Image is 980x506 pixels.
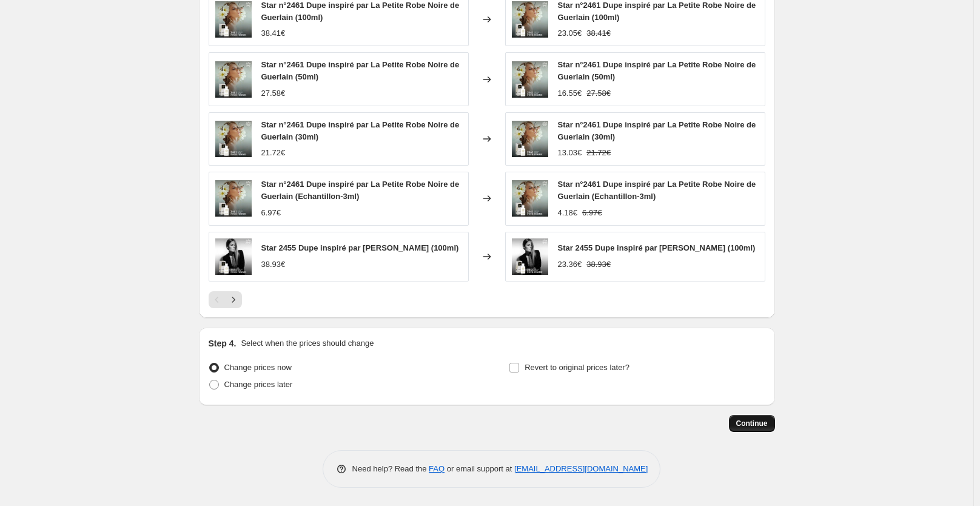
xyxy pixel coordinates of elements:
img: 2461-parfums-star_80x.jpg [215,121,252,157]
img: 2461-parfums-star_80x.jpg [512,1,548,38]
span: Star 2455 Dupe inspiré par [PERSON_NAME] (100ml) [558,243,756,252]
img: 2461-parfums-star_80x.jpg [215,1,252,38]
div: 13.03€ [558,147,582,159]
div: 6.97€ [261,207,281,219]
img: 2461-parfums-star_80x.jpg [215,180,252,217]
span: Change prices now [224,363,292,372]
span: Star n°2461 Dupe inspiré par La Petite Robe Noire de Guerlain (100ml) [261,1,460,22]
div: 16.55€ [558,87,582,100]
img: 2455-parfums-star_80x.jpg [512,238,548,275]
span: Need help? Read the [352,464,429,473]
p: Select when the prices should change [241,337,374,349]
button: Next [225,291,242,308]
span: Star n°2461 Dupe inspiré par La Petite Robe Noire de Guerlain (30ml) [261,120,460,141]
strike: 38.41€ [586,27,611,39]
div: 38.93€ [261,258,286,271]
img: 2461-parfums-star_80x.jpg [512,61,548,98]
img: 2455-parfums-star_80x.jpg [215,238,252,275]
span: or email support at [445,464,514,473]
span: Star 2455 Dupe inspiré par [PERSON_NAME] (100ml) [261,243,459,252]
span: Revert to original prices later? [525,363,629,372]
div: 23.05€ [558,27,582,39]
div: 21.72€ [261,147,286,159]
div: 27.58€ [261,87,286,100]
span: Star n°2461 Dupe inspiré par La Petite Robe Noire de Guerlain (30ml) [558,120,756,141]
span: Star n°2461 Dupe inspiré par La Petite Robe Noire de Guerlain (100ml) [558,1,756,22]
nav: Pagination [209,291,242,308]
span: Star n°2461 Dupe inspiré par La Petite Robe Noire de Guerlain (50ml) [261,60,460,81]
span: Star n°2461 Dupe inspiré par La Petite Robe Noire de Guerlain (Echantillon-3ml) [558,180,756,201]
div: 38.41€ [261,27,286,39]
a: [EMAIL_ADDRESS][DOMAIN_NAME] [514,464,648,473]
strike: 38.93€ [586,258,611,271]
img: 2461-parfums-star_80x.jpg [512,121,548,157]
div: 23.36€ [558,258,582,271]
span: Change prices later [224,380,293,389]
a: FAQ [429,464,445,473]
span: Star n°2461 Dupe inspiré par La Petite Robe Noire de Guerlain (50ml) [558,60,756,81]
button: Continue [729,415,775,432]
strike: 6.97€ [582,207,602,219]
strike: 21.72€ [586,147,611,159]
img: 2461-parfums-star_80x.jpg [512,180,548,217]
img: 2461-parfums-star_80x.jpg [215,61,252,98]
span: Star n°2461 Dupe inspiré par La Petite Robe Noire de Guerlain (Echantillon-3ml) [261,180,460,201]
span: Continue [736,419,768,428]
div: 4.18€ [558,207,578,219]
h2: Step 4. [209,337,237,349]
strike: 27.58€ [586,87,611,100]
